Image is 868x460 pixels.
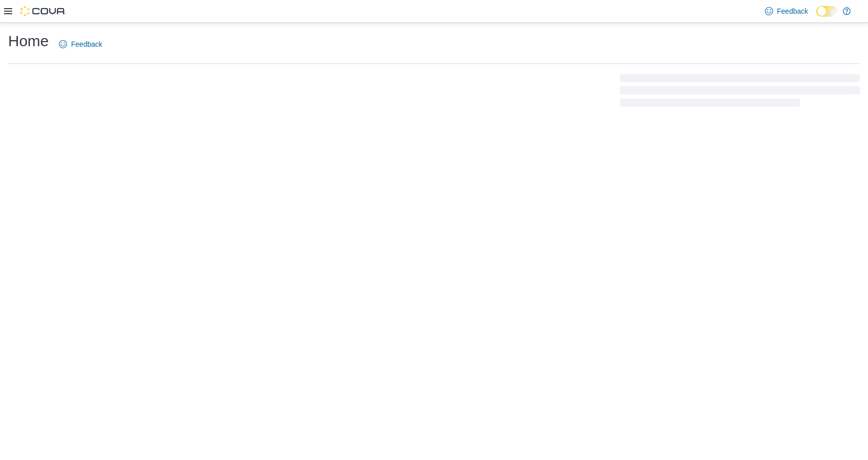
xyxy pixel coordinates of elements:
[20,6,66,16] img: Cova
[816,17,817,17] span: Dark Mode
[816,6,838,17] input: Dark Mode
[761,1,812,21] a: Feedback
[71,39,102,49] span: Feedback
[55,34,106,54] a: Feedback
[620,76,860,109] span: Loading
[777,6,808,16] span: Feedback
[8,31,49,51] h1: Home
